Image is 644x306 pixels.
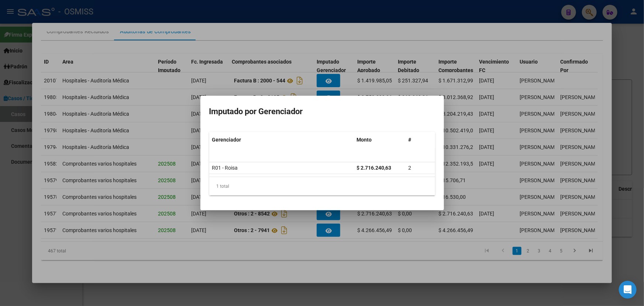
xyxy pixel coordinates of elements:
[209,132,354,148] datatable-header-cell: Gerenciador
[209,177,435,195] div: 1 total
[212,165,238,171] span: R01 - Roisa
[619,281,637,299] div: Open Intercom Messenger
[409,165,411,171] span: 2
[409,137,411,143] span: #
[357,165,392,171] strong: $ 2.716.240,63
[209,105,435,119] h3: Imputado por Gerenciador
[354,132,406,148] datatable-header-cell: Monto
[357,137,372,143] span: Monto
[406,132,435,148] datatable-header-cell: #
[212,137,241,143] span: Gerenciador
